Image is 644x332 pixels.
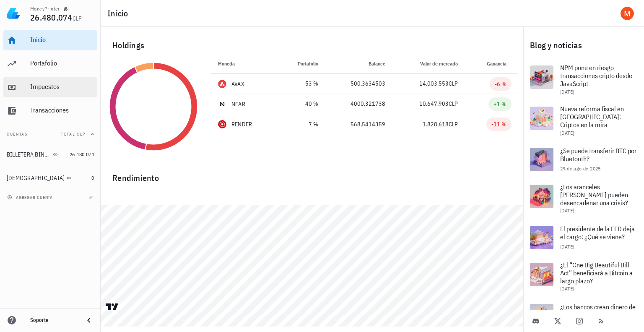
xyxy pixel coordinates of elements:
span: 26.480.074 [70,151,94,157]
div: AVAX [231,80,244,88]
div: AVAX-icon [218,80,226,88]
a: Inicio [3,30,97,50]
div: Rendimiento [106,165,518,185]
span: NPM pone en riesgo transacciones cripto desde JavaScript [560,63,632,88]
span: CLP [449,100,458,107]
div: MoneyPrinter [30,5,60,12]
span: [DATE] [560,207,574,214]
a: NPM pone en riesgo transacciones cripto desde JavaScript [DATE] [523,59,644,100]
div: Inicio [30,36,94,44]
div: [DEMOGRAPHIC_DATA] [7,175,65,182]
div: Holdings [106,32,518,59]
div: 4000,321738 [332,99,385,108]
span: [DATE] [560,243,574,250]
div: +1 % [493,100,506,108]
span: 29 de ago de 2025 [560,165,601,172]
th: Balance [325,54,392,74]
a: ¿Los aranceles [PERSON_NAME] pueden desencadenar una crisis? [DATE] [523,178,644,219]
th: Portafolio [278,54,325,74]
span: agregar cuenta [9,195,53,200]
div: -6 % [495,80,506,88]
span: 1.828.618 [423,120,449,128]
div: 500,3634503 [332,79,385,88]
span: ¿El “One Big Beautiful Bill Act” beneficiará a Bitcoin a largo plazo? [560,261,633,285]
a: Impuestos [3,77,97,97]
span: [DATE] [560,89,574,95]
span: Nueva reforma fiscal en [GEOGRAPHIC_DATA]: Criptos en la mira [560,105,624,129]
div: Portafolio [30,59,94,67]
div: RENDER [231,120,252,128]
a: [DEMOGRAPHIC_DATA] 0 [3,168,97,188]
span: [DATE] [560,130,574,136]
span: CLP [73,15,82,22]
div: 53 % [284,79,318,88]
span: CLP [449,120,458,128]
span: Ganancia [487,60,512,67]
span: 10.647.903 [419,100,449,107]
span: [DATE] [560,285,574,292]
a: Portafolio [3,54,97,74]
span: El presidente de la FED deja el cargo: ¿Qué se viene? [560,225,635,241]
span: 26.480.074 [30,12,73,23]
div: RENDER-icon [218,120,226,128]
div: NEAR-icon [218,100,226,108]
button: agregar cuenta [5,193,57,201]
span: ¿Se puede transferir BTC por Bluetooth? [560,146,636,163]
div: Soporte [30,317,77,324]
th: Moneda [211,54,278,74]
a: Nueva reforma fiscal en [GEOGRAPHIC_DATA]: Criptos en la mira [DATE] [523,100,644,141]
a: BILLETERA BINANCE 26.480.074 [3,144,97,165]
button: CuentasTotal CLP [3,124,97,144]
span: 14.003.553 [419,80,449,87]
div: Transacciones [30,106,94,114]
a: Charting by TradingView [105,303,119,311]
div: avatar [621,7,634,20]
a: El presidente de la FED deja el cargo: ¿Qué se viene? [DATE] [523,219,644,256]
div: NEAR [231,100,245,108]
th: Valor de mercado [392,54,465,74]
div: 40 % [284,99,318,108]
div: 568,5414359 [332,120,385,129]
a: ¿El “One Big Beautiful Bill Act” beneficiará a Bitcoin a largo plazo? [DATE] [523,256,644,297]
span: Total CLP [61,131,86,137]
div: Impuestos [30,83,94,91]
img: LedgiFi [7,7,20,20]
span: CLP [449,80,458,87]
div: 7 % [284,120,318,129]
a: ¿Se puede transferir BTC por Bluetooth? 29 de ago de 2025 [523,141,644,178]
div: -11 % [491,120,506,128]
div: Blog y noticias [523,32,644,59]
a: Transacciones [3,101,97,121]
div: BILLETERA BINANCE [7,151,51,158]
h1: Inicio [107,7,132,20]
span: ¿Los aranceles [PERSON_NAME] pueden desencadenar una crisis? [560,183,628,207]
span: 0 [91,175,94,181]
